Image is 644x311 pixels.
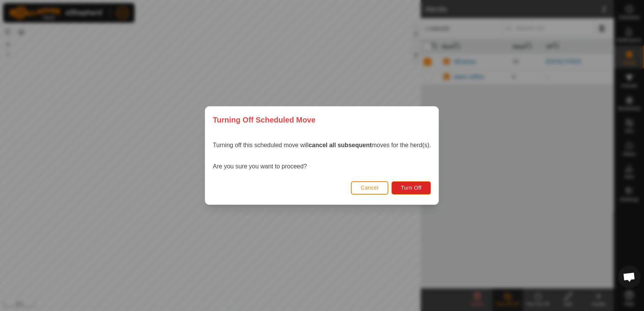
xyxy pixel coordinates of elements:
[351,181,389,195] button: Cancel
[401,185,422,191] span: Turn Off
[213,141,431,150] p: Turning off this scheduled move will moves for the herd(s).
[213,114,316,126] span: Turning Off Scheduled Move
[309,142,372,148] strong: cancel all subsequent
[391,181,431,195] button: Turn Off
[213,162,431,171] p: Are you sure you want to proceed?
[618,265,641,288] div: Open chat
[361,185,379,191] span: Cancel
